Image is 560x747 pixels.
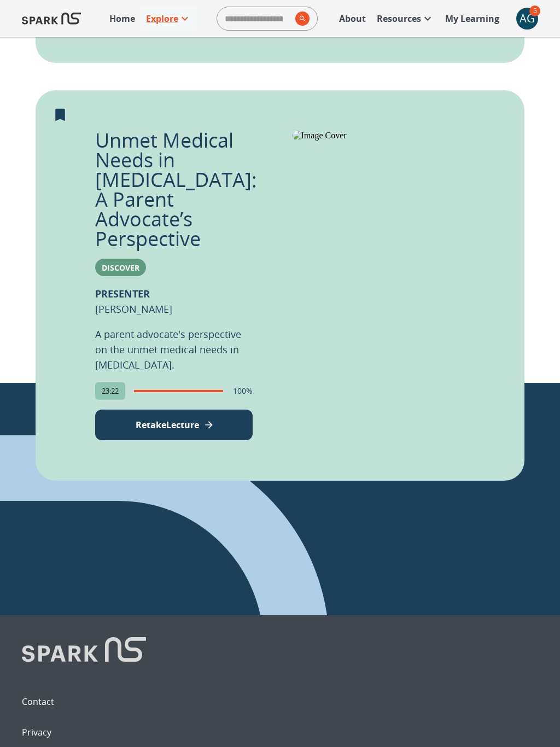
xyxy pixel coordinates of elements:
[95,287,150,300] b: PRESENTER
[104,7,141,31] a: Home
[22,637,146,668] img: Logo of SPARK at Stanford
[377,12,421,25] p: Resources
[109,12,135,25] p: Home
[293,131,490,141] img: Image Cover
[339,12,366,25] p: About
[141,7,197,31] a: Explore
[371,7,440,31] a: Resources
[440,7,505,31] a: My Learning
[233,386,253,396] p: 100%
[95,131,257,249] p: Unmet Medical Needs in [MEDICAL_DATA]: A Parent Advocate’s Perspective
[22,695,54,708] a: Contact
[95,326,253,372] p: A parent advocate's perspective on the unmet medical needs in [MEDICAL_DATA].
[22,726,51,739] a: Privacy
[134,390,223,392] span: completion progress of user
[95,262,146,273] span: Discover
[334,7,371,31] a: About
[22,5,81,32] img: Logo of SPARK at Stanford
[95,410,253,440] button: View Lecture
[52,107,68,123] svg: Remove from My Learning
[291,7,310,30] button: search
[95,286,172,317] p: [PERSON_NAME]
[516,8,538,30] div: AG
[146,12,178,25] p: Explore
[529,5,540,16] span: 5
[445,12,499,25] p: My Learning
[136,418,199,431] p: Retake Lecture
[516,8,538,30] button: account of current user
[95,386,125,396] span: 23:22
